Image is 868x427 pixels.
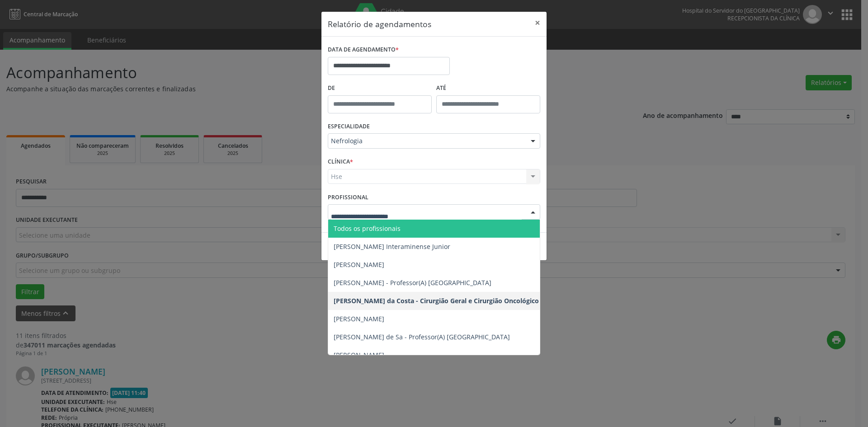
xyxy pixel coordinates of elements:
label: PROFISSIONAL [328,190,368,204]
label: DATA DE AGENDAMENTO [328,43,399,57]
span: Todos os profissionais [334,224,401,233]
span: [PERSON_NAME] [334,260,384,269]
span: [PERSON_NAME] [334,351,384,359]
span: [PERSON_NAME] de Sa - Professor(A) [GEOGRAPHIC_DATA] [334,333,510,341]
span: [PERSON_NAME] [334,314,384,323]
span: Nefrologia [331,136,522,145]
button: Close [528,12,547,34]
span: [PERSON_NAME] Interaminense Junior [334,242,450,251]
label: ATÉ [436,81,540,95]
label: De [328,81,432,95]
h5: Relatório de agendamentos [328,18,431,30]
span: [PERSON_NAME] - Professor(A) [GEOGRAPHIC_DATA] [334,278,491,287]
span: [PERSON_NAME] da Costa - Cirurgião Geral e Cirurgião Oncológico [334,296,539,305]
label: CLÍNICA [328,155,353,169]
label: ESPECIALIDADE [328,120,370,134]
